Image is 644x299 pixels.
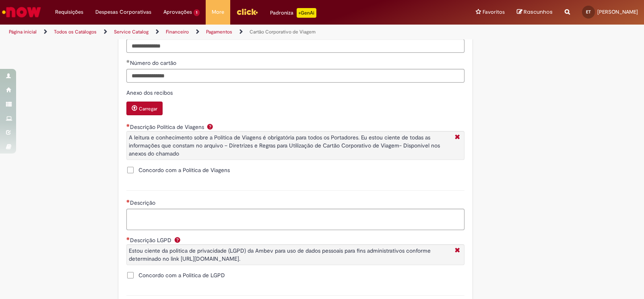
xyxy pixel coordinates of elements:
a: Financeiro [166,29,189,35]
a: Pagamentos [206,29,232,35]
span: Ajuda para Descrição Política de Viagens [205,123,215,130]
span: Obrigatório [126,124,130,127]
img: click_logo_yellow_360x200.png [236,6,258,18]
span: Rascunhos [524,8,553,16]
div: Padroniza [270,8,316,18]
span: Descrição [130,199,157,206]
button: Carregar anexo de Anexo dos recibos [126,102,163,115]
img: ServiceNow [1,4,42,20]
span: Anexo dos recibos [126,89,174,96]
span: [PERSON_NAME] [597,8,638,15]
i: Fechar Mais Informações Por question_descricao_lgpd [453,247,462,255]
span: Necessários [126,199,130,203]
span: Aprovações [163,8,192,16]
span: Concordo com a Política de Viagens [138,166,230,174]
span: Descrição LGPD [130,237,173,244]
ul: Trilhas de página [6,25,423,39]
span: Obrigatório Preenchido [126,60,130,63]
i: Fechar Mais Informações Por question_descricao_politica_viagens [453,133,462,142]
a: Service Catalog [114,29,149,35]
span: 1 [194,9,200,16]
a: Rascunhos [517,8,553,16]
span: A leitura e conhecimento sobre a Política de Viagens é obrigatória para todos os Portadores. Eu e... [129,134,440,157]
input: Número do cartão [126,69,464,83]
span: Obrigatório [126,237,130,240]
span: Descrição Política de Viagens [130,123,206,131]
span: Requisições [55,8,83,16]
a: Cartão Corporativo de Viagem [250,29,316,35]
span: Ajuda para Descrição LGPD [173,237,182,243]
input: CPF do portador do cartão [126,39,464,53]
span: Estou ciente da politica de privacidade (LGPD) da Ambev para uso de dados pessoais para fins admi... [129,247,431,262]
span: Somente leitura - Número do cartão [130,59,178,66]
span: Concordo com a Politica de LGPD [138,271,225,279]
small: Carregar [139,106,157,112]
span: ET [586,9,591,15]
p: +GenAi [297,8,316,18]
span: Favoritos [483,8,505,16]
a: Página inicial [9,29,37,35]
textarea: Descrição [126,209,464,230]
a: Todos os Catálogos [54,29,97,35]
span: Despesas Corporativas [95,8,151,16]
span: More [212,8,224,16]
